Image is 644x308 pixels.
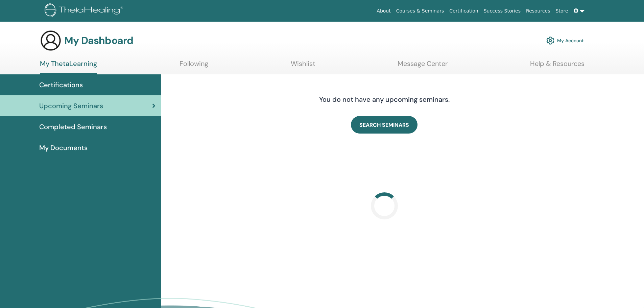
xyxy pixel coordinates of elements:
[553,5,571,17] a: Store
[374,5,393,17] a: About
[546,33,584,48] a: My Account
[393,5,447,17] a: Courses & Seminars
[481,5,523,17] a: Success Stories
[530,60,585,73] a: Help & Resources
[64,34,133,47] h3: My Dashboard
[39,122,107,132] span: Completed Seminars
[546,35,554,46] img: cog.svg
[40,60,97,74] a: My ThetaLearning
[180,60,208,73] a: Following
[39,101,103,111] span: Upcoming Seminars
[40,30,62,51] img: generic-user-icon.jpg
[359,121,409,128] span: SEARCH SEMINARS
[447,5,481,17] a: Certification
[278,95,491,103] h4: You do not have any upcoming seminars.
[39,143,88,153] span: My Documents
[351,116,418,134] a: SEARCH SEMINARS
[523,5,553,17] a: Resources
[39,80,83,90] span: Certifications
[291,60,315,73] a: Wishlist
[45,3,125,19] img: logo.png
[398,60,448,73] a: Message Center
